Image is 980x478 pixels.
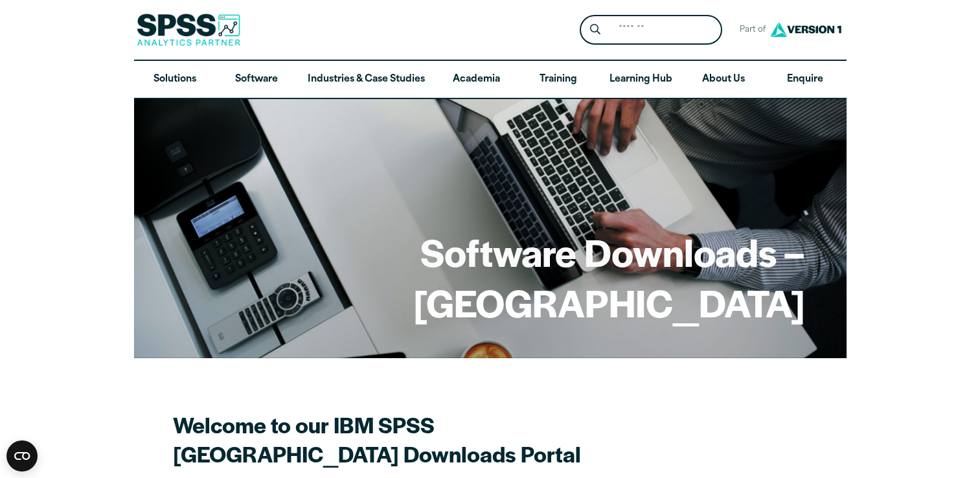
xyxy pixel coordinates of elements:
[173,410,626,468] h2: Welcome to our IBM SPSS [GEOGRAPHIC_DATA] Downloads Portal
[297,61,435,98] a: Industries & Case Studies
[134,61,216,98] a: Solutions
[733,21,767,40] span: Part of
[216,61,297,98] a: Software
[590,24,600,35] svg: Search magnifying glass icon
[599,61,683,98] a: Learning Hub
[137,14,240,46] img: SPSS Analytics Partner
[134,61,847,98] nav: Desktop version of site main menu
[583,18,607,42] button: Search magnifying glass icon
[764,61,846,98] a: Enquire
[580,15,722,45] form: Site Header Search Form
[683,61,764,98] a: About Us
[517,61,598,98] a: Training
[435,61,517,98] a: Academia
[176,227,805,327] h1: Software Downloads – [GEOGRAPHIC_DATA]
[6,440,38,472] button: Open CMP widget
[767,17,845,41] img: Version1 Logo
